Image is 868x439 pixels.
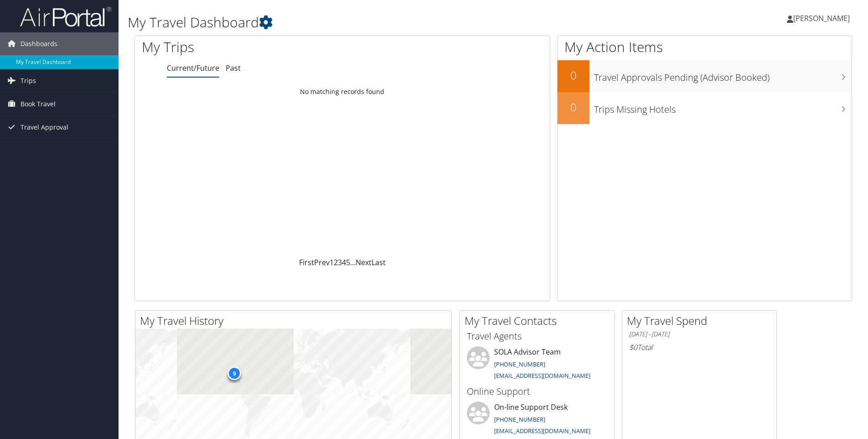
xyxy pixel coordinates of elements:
[314,257,330,267] a: Prev
[558,60,852,92] a: 0Travel Approvals Pending (Advisor Booked)
[299,257,314,267] a: First
[462,346,612,384] li: SOLA Advisor Team
[558,37,852,57] h1: My Action Items
[342,257,346,267] a: 4
[558,68,589,83] h2: 0
[350,257,356,267] span: …
[467,330,607,343] h3: Travel Agents
[167,63,219,73] a: Current/Future
[334,257,338,267] a: 2
[338,257,342,267] a: 3
[356,257,372,267] a: Next
[128,13,615,32] h1: My Travel Dashboard
[467,385,607,398] h3: Online Support
[142,37,370,57] h1: My Trips
[594,67,852,84] h3: Travel Approvals Pending (Advisor Booked)
[494,415,545,423] a: [PHONE_NUMBER]
[494,360,545,368] a: [PHONE_NUMBER]
[465,313,614,329] h2: My Travel Contacts
[226,63,241,73] a: Past
[793,13,850,23] span: [PERSON_NAME]
[558,92,852,124] a: 0Trips Missing Hotels
[372,257,386,267] a: Last
[20,6,111,27] img: airportal-logo.png
[135,84,550,100] td: No matching records found
[227,366,241,380] div: 9
[330,257,334,267] a: 1
[494,371,590,380] a: [EMAIL_ADDRESS][DOMAIN_NAME]
[629,330,770,339] h6: [DATE] - [DATE]
[629,342,770,352] h6: Total
[140,313,451,329] h2: My Travel History
[21,116,68,139] span: Travel Approval
[494,427,590,435] a: [EMAIL_ADDRESS][DOMAIN_NAME]
[462,402,612,439] li: On-line Support Desk
[21,69,36,92] span: Trips
[787,5,859,32] a: [PERSON_NAME]
[21,93,56,115] span: Book Travel
[627,313,776,329] h2: My Travel Spend
[558,99,589,115] h2: 0
[629,342,637,352] span: $0
[594,99,852,116] h3: Trips Missing Hotels
[346,257,350,267] a: 5
[21,32,57,55] span: Dashboards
